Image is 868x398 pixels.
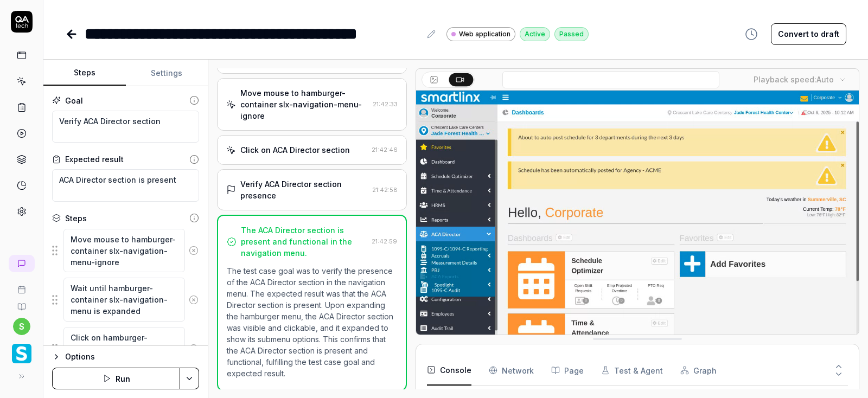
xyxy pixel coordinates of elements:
button: Console [427,355,471,386]
div: Expected result [65,153,124,165]
button: Graph [680,355,717,386]
div: Suggestions [52,326,199,371]
div: Suggestions [52,228,199,273]
p: The test case goal was to verify the presence of the ACA Director section in the navigation menu.... [227,265,397,379]
a: Web application [446,27,515,41]
div: The ACA Director section is present and functional in the navigation menu. [241,224,367,259]
div: Goal [65,95,83,106]
button: Settings [126,60,208,86]
div: Verify ACA Director section presence [240,178,368,201]
a: New conversation [9,255,35,272]
button: Smartlinx Logo [4,335,39,365]
button: Network [489,355,534,386]
button: Page [551,355,584,386]
button: Remove step [185,338,203,360]
button: s [13,318,30,335]
button: Remove step [185,240,203,261]
time: 21:42:58 [372,186,398,194]
button: Convert to draft [771,23,846,45]
div: Active [520,27,550,41]
button: Options [52,350,199,363]
div: Suggestions [52,277,199,322]
button: Test & Agent [601,355,663,386]
time: 21:42:59 [372,237,397,245]
div: Steps [65,213,87,224]
div: Click on ACA Director section [240,144,350,156]
button: Steps [43,60,126,86]
div: Options [65,350,199,363]
img: Smartlinx Logo [12,344,31,363]
div: Move mouse to hamburger-container slx-navigation-menu-ignore [240,87,368,121]
time: 21:42:33 [373,100,398,108]
span: Web application [459,29,510,39]
div: Playback speed: [754,74,834,85]
button: View version history [738,23,764,45]
button: Run [52,368,180,389]
a: Documentation [4,294,39,311]
button: Remove step [185,289,203,311]
a: Book a call with us [4,277,39,294]
div: Passed [554,27,589,41]
time: 21:42:46 [372,146,398,153]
